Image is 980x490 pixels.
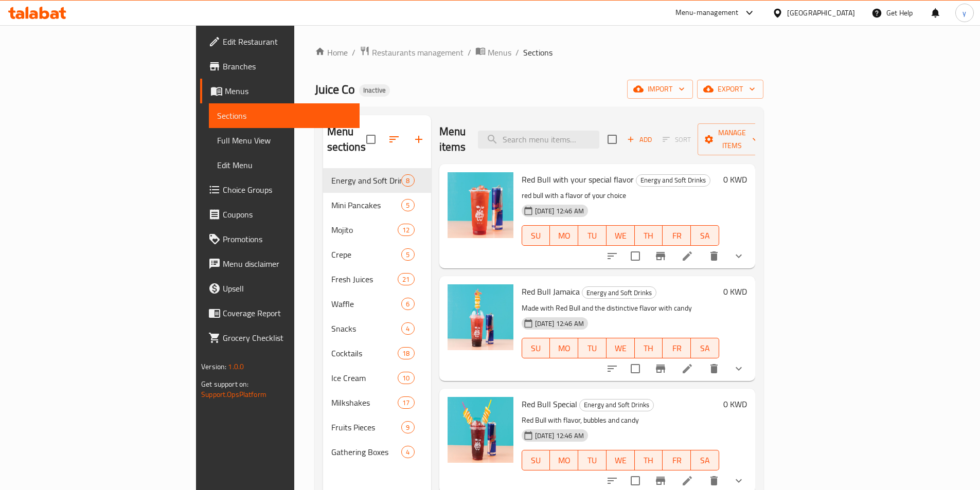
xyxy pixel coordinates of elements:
[331,174,402,187] span: Energy and Soft Drinks
[398,225,414,235] span: 12
[402,299,414,309] span: 6
[223,282,351,295] span: Upsell
[448,284,513,350] img: Red Bull Jamaica
[323,193,431,217] div: Mini Pancakes5
[681,362,693,375] a: Edit menu item
[639,453,659,468] span: TH
[706,126,758,152] span: Manage items
[578,450,607,470] button: TU
[398,275,414,284] span: 21
[402,423,414,432] span: 9
[200,227,360,251] a: Promotions
[200,29,360,54] a: Edit Restaurant
[398,372,414,384] div: items
[582,286,656,299] div: Energy and Soft Drinks
[331,322,402,335] div: Snacks
[398,398,414,408] span: 17
[228,360,244,373] span: 1.0.0
[522,172,634,187] span: Red Bull with your special flavor
[627,80,693,99] button: import
[217,159,351,171] span: Edit Menu
[636,174,710,186] span: Energy and Soft Drinks
[331,347,398,359] span: Cocktails
[582,453,602,468] span: TU
[600,356,625,381] button: sort-choices
[600,244,625,268] button: sort-choices
[439,124,466,155] h2: Menu items
[223,233,351,245] span: Promotions
[200,301,360,325] a: Coverage Report
[681,475,693,487] a: Edit menu item
[611,228,631,243] span: WE
[323,168,431,193] div: Energy and Soft Drinks8
[625,358,646,379] span: Select to update
[402,447,414,457] span: 4
[648,356,673,381] button: Branch-specific-item
[331,248,402,261] span: Crepe
[522,225,550,246] button: SU
[401,446,414,458] div: items
[209,153,360,177] a: Edit Menu
[323,217,431,242] div: Mojito12
[702,356,726,381] button: delete
[402,250,414,260] span: 5
[398,349,414,358] span: 18
[323,267,431,292] div: Fresh Juices21
[787,7,855,19] div: [GEOGRAPHIC_DATA]
[578,225,607,246] button: TU
[468,46,471,59] li: /
[359,86,390,95] span: Inactive
[401,421,414,433] div: items
[635,450,663,470] button: TH
[550,450,578,470] button: MO
[223,332,351,344] span: Grocery Checklist
[515,46,519,59] li: /
[554,453,574,468] span: MO
[331,421,402,433] div: Fruits Pieces
[695,341,715,356] span: SA
[223,208,351,221] span: Coupons
[200,325,360,350] a: Grocery Checklist
[323,440,431,464] div: Gathering Boxes4
[200,79,360,103] a: Menus
[656,132,698,148] span: Select section first
[209,103,360,128] a: Sections
[667,228,687,243] span: FR
[331,372,398,384] span: Ice Cream
[733,362,745,375] svg: Show Choices
[323,164,431,468] nav: Menu sections
[398,373,414,383] span: 10
[522,302,719,315] p: Made with Red Bull and the distinctive flavor with candy
[635,338,663,358] button: TH
[217,134,351,147] span: Full Menu View
[331,224,398,236] div: Mojito
[554,341,574,356] span: MO
[323,341,431,366] div: Cocktails18
[448,397,513,463] img: Red Bull Special
[723,172,747,187] h6: 0 KWD
[331,199,402,211] div: Mini Pancakes
[209,128,360,153] a: Full Menu View
[526,453,546,468] span: SU
[401,298,414,310] div: items
[733,250,745,262] svg: Show Choices
[607,225,635,246] button: WE
[323,316,431,341] div: Snacks4
[531,431,588,441] span: [DATE] 12:46 AM
[331,298,402,310] div: Waffle
[323,292,431,316] div: Waffle6
[225,85,351,97] span: Menus
[522,414,719,427] p: Red Bull with flavor, bubbles and candy
[623,132,656,148] button: Add
[402,324,414,334] span: 4
[663,450,691,470] button: FR
[331,396,398,409] div: Milkshakes
[406,127,431,152] button: Add section
[359,84,390,97] div: Inactive
[667,453,687,468] span: FR
[625,245,646,267] span: Select to update
[623,132,656,148] span: Add item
